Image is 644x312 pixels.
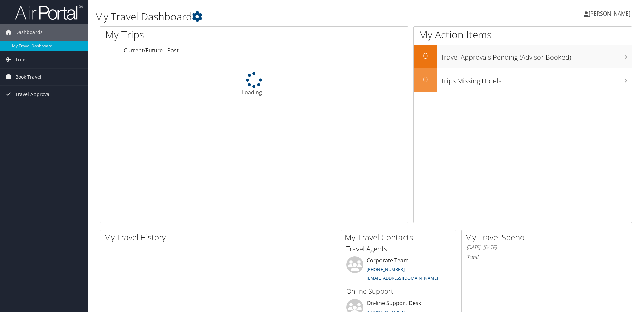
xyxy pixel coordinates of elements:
[167,47,179,54] a: Past
[467,244,571,251] h6: [DATE] - [DATE]
[441,49,632,62] h3: Travel Approvals Pending (Advisor Booked)
[100,72,408,96] div: Loading...
[343,256,454,284] li: Corporate Team
[414,45,632,68] a: 0Travel Approvals Pending (Advisor Booked)
[367,266,405,272] a: [PHONE_NUMBER]
[15,4,83,20] img: airportal-logo.png
[441,73,632,86] h3: Trips Missing Hotels
[345,232,456,243] h2: My Travel Contacts
[584,3,637,24] a: [PERSON_NAME]
[465,232,576,243] h2: My Travel Spend
[414,68,632,92] a: 0Trips Missing Hotels
[95,9,456,24] h1: My Travel Dashboard
[414,28,632,42] h1: My Action Items
[367,275,438,281] a: [EMAIL_ADDRESS][DOMAIN_NAME]
[15,69,41,85] span: Book Travel
[15,24,43,41] span: Dashboards
[346,244,451,254] h3: Travel Agents
[414,74,437,85] h2: 0
[124,47,163,54] a: Current/Future
[467,253,571,261] h6: Total
[15,86,51,103] span: Travel Approval
[105,28,275,42] h1: My Trips
[15,51,27,68] span: Trips
[104,232,335,243] h2: My Travel History
[346,287,451,296] h3: Online Support
[589,10,630,17] span: [PERSON_NAME]
[414,50,437,61] h2: 0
